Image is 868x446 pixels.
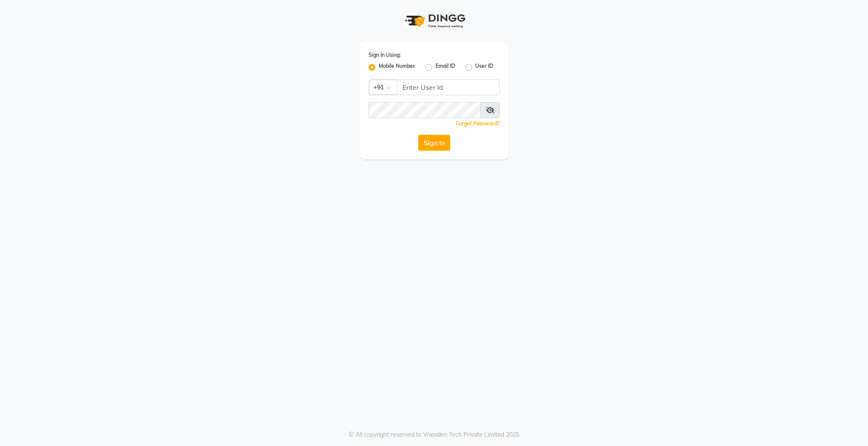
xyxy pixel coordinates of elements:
label: Email ID [435,62,455,72]
button: Sign In [418,135,450,151]
label: User ID [475,62,493,72]
label: Sign In Using: [369,51,401,59]
input: Username [397,79,500,95]
img: logo1.svg [400,8,468,33]
label: Mobile Number [379,62,415,72]
input: Username [369,102,481,118]
a: Forgot Password? [456,120,500,127]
